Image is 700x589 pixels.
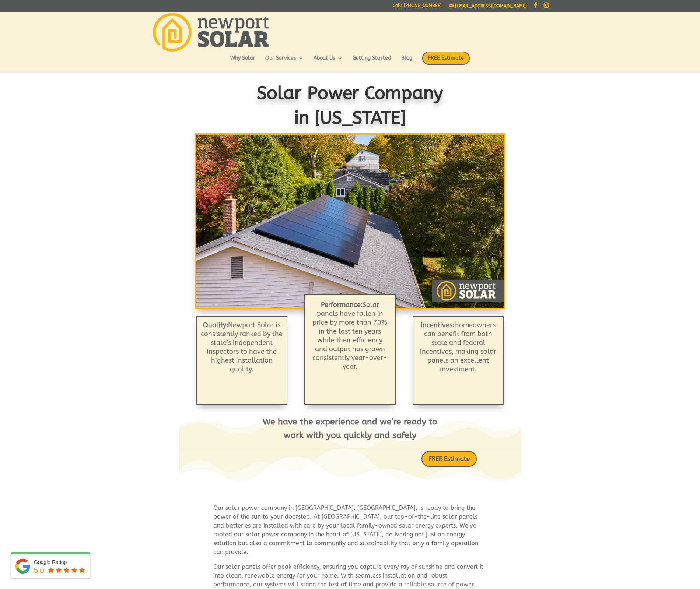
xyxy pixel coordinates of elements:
[230,56,255,68] a: Why Solar
[358,293,361,296] a: 4
[352,293,354,296] a: 3
[417,321,500,374] p: Homeowners can benefit from both state and federal incentives, making solar panels an excellent i...
[263,417,437,440] span: We have the experience and we’re ready to work with you quickly and safely
[311,300,389,371] p: Solar panels have fallen in price by more than 70% in the last ten years while their efficiency a...
[339,293,342,296] a: 1
[321,301,363,309] b: Performance:
[203,321,228,329] strong: Quality:
[257,83,443,128] span: Solar Power Company in [US_STATE]
[422,52,470,72] a: FREE Estimate
[401,56,412,68] a: Blog
[34,566,44,574] span: 5.0
[34,558,87,566] div: Google Rating
[265,56,304,68] a: Our Services
[393,3,442,11] a: Call: [PHONE_NUMBER]
[421,451,477,467] a: FREE Estimate
[153,13,269,52] img: Newport Solar | Solar Energy Optimized.
[201,321,283,373] span: Newport Solar is consistently ranked by the state’s independent inspectors to have the highest in...
[422,52,470,65] span: FREE Estimate
[353,56,391,68] a: Getting Started
[196,135,504,308] img: Solar Modules: Roof Mounted
[346,293,348,296] a: 2
[421,321,454,329] strong: Incentives:
[314,56,343,68] a: About Us
[449,3,527,8] a: [EMAIL_ADDRESS][DOMAIN_NAME]
[213,504,487,562] p: Our solar power company in [GEOGRAPHIC_DATA], [GEOGRAPHIC_DATA], is ready to bring the power of t...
